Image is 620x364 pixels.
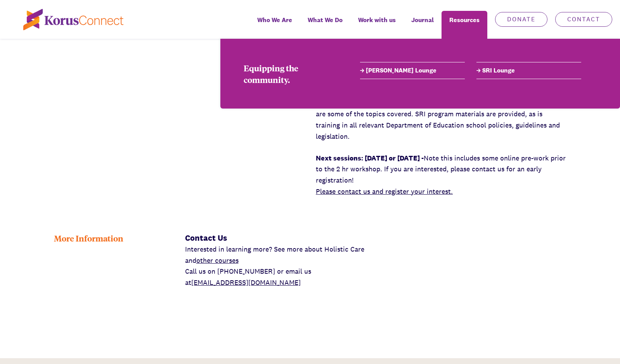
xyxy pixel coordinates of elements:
[316,153,566,197] p: Note this includes some online pre-work prior to the 2 hr workshop. If you are interested, please...
[249,11,300,39] a: Who We Are
[257,14,292,26] span: Who We Are
[316,75,566,142] p: The training introduces you to the school context and gives a clear understanding of the contribu...
[316,187,453,196] a: Please contact us and register your interest.
[476,66,581,75] a: SRI Lounge
[308,14,343,26] span: What We Do
[185,244,370,288] p: Interested in learning more? See more about Holistic Care and Call us on [PHONE_NUMBER] or email ...
[244,62,337,85] div: Equipping the community.
[411,14,434,26] span: Journal
[404,11,442,39] a: Journal
[23,9,123,30] img: korus-connect%2Fc5177985-88d5-491d-9cd7-4a1febad1357_logo.svg
[495,12,547,27] a: Donate
[350,11,404,39] a: Work with us
[358,14,396,26] span: Work with us
[300,11,350,39] a: What We Do
[191,278,301,287] a: [EMAIL_ADDRESS][DOMAIN_NAME]
[316,154,424,162] strong: Next sessions: [DATE] or [DATE] -
[360,66,465,75] a: [PERSON_NAME] Lounge
[185,232,370,244] div: Contact Us
[196,256,239,265] a: other courses
[54,232,173,288] div: More Information
[555,12,612,27] a: Contact
[442,11,487,39] div: Resources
